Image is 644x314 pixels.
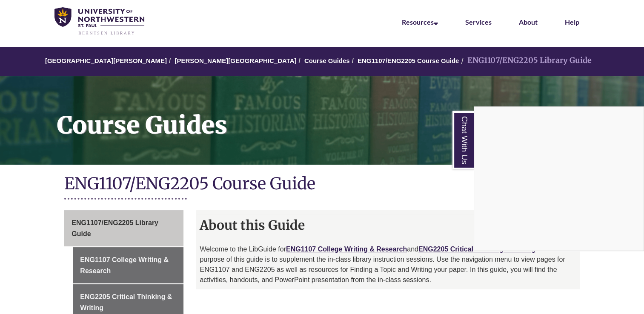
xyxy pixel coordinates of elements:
[474,107,644,251] iframe: Chat Widget
[474,106,644,251] div: Chat With Us
[402,18,438,26] a: Resources
[452,111,474,169] a: Chat With Us
[54,7,144,36] img: UNWSP Library Logo
[465,18,492,26] a: Services
[565,18,579,26] a: Help
[519,18,538,26] a: About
